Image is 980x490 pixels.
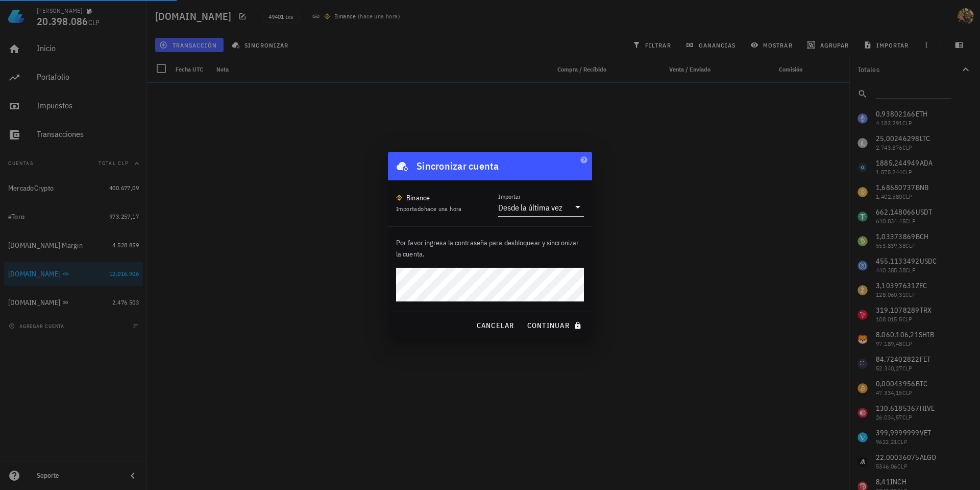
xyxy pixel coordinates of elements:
[498,193,521,200] label: Importar
[527,321,584,330] span: continuar
[472,316,518,335] button: cancelar
[406,193,430,203] div: Binance
[498,202,562,213] div: Desde la última vez
[416,158,499,174] div: Sincronizar cuenta
[396,195,402,201] img: 270.png
[396,205,462,213] span: Importado
[476,321,514,330] span: cancelar
[396,237,584,260] p: Por favor ingresa la contraseña para desbloquear y sincronizar la cuenta.
[498,199,584,216] div: ImportarDesde la última vez
[523,316,588,335] button: continuar
[424,205,462,213] span: hace una hora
